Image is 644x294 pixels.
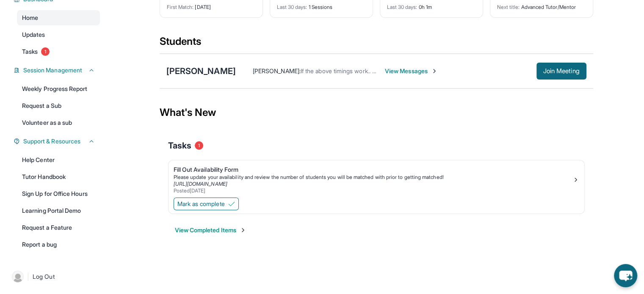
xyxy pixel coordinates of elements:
span: | [27,272,29,282]
span: First Match : [167,4,194,10]
a: Request a Sub [17,98,100,113]
span: Tasks [168,140,191,151]
span: Mark as complete [177,200,225,208]
a: Updates [17,27,100,42]
a: Volunteer as a sub [17,115,100,130]
span: Join Meeting [543,69,580,74]
div: Posted [DATE] [174,187,572,194]
a: Home [17,10,100,25]
a: Tutor Handbook [17,169,100,184]
button: Session Management [20,66,95,74]
button: Support & Resources [20,137,95,146]
span: 1 [195,141,203,150]
span: Updates [22,30,45,39]
span: Last 30 days : [277,4,307,10]
button: View Completed Items [175,226,246,234]
a: Fill Out Availability FormPlease update your availability and review the number of students you w... [169,160,584,196]
a: Request a Feature [17,220,100,235]
a: Tasks1 [17,44,100,59]
span: Home [22,14,38,22]
a: [URL][DOMAIN_NAME] [174,181,227,187]
a: Weekly Progress Report [17,81,100,96]
span: Last 30 days : [387,4,417,10]
span: Session Management [23,66,82,74]
a: Report a bug [17,237,100,252]
div: Students [160,35,593,53]
img: user-img [12,271,24,283]
a: Help Center [17,152,100,168]
span: 1 [41,47,50,56]
img: Mark as complete [228,201,235,207]
div: What's New [160,94,593,131]
span: Tasks [22,47,38,56]
button: chat-button [614,264,637,287]
span: View Messages [385,67,438,75]
div: [PERSON_NAME] [166,65,236,77]
div: Please update your availability and review the number of students you will be matched with prior ... [174,174,572,181]
a: |Log Out [8,267,100,286]
a: Sign Up for Office Hours [17,186,100,201]
button: Join Meeting [536,63,586,80]
span: Support & Resources [23,137,80,146]
span: Next title : [497,4,520,10]
div: Fill Out Availability Form [174,165,572,174]
span: Log Out [33,272,55,281]
span: If the above timings work.. we will meet for the first class [DATE] at 6.30–7.30 pm [301,67,516,74]
img: Chevron-Right [431,68,438,74]
button: Mark as complete [174,198,239,210]
span: [PERSON_NAME] : [253,67,301,74]
a: Learning Portal Demo [17,203,100,218]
